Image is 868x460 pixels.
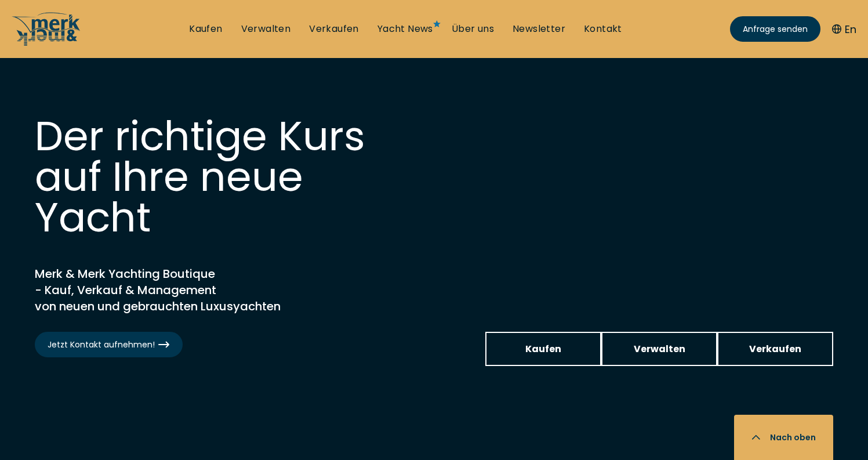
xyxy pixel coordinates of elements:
[377,23,433,35] a: Yacht News
[485,332,601,366] a: Kaufen
[35,332,183,357] a: Jetzt Kontakt aufnehmen!
[309,23,359,35] a: Verkaufen
[749,342,801,356] span: Verkaufen
[832,21,856,37] button: En
[189,23,222,35] a: Kaufen
[241,23,291,35] a: Verwalten
[452,23,494,35] a: Über uns
[734,415,833,460] button: Nach oben
[35,266,325,314] h2: Merk & Merk Yachting Boutique - Kauf, Verkauf & Management von neuen und gebrauchten Luxusyachten
[35,116,383,238] h1: Der richtige Kurs auf Ihre neue Yacht
[717,332,833,366] a: Verkaufen
[584,23,622,35] a: Kontakt
[634,342,685,356] span: Verwalten
[743,23,808,35] span: Anfrage senden
[48,339,170,351] span: Jetzt Kontakt aufnehmen!
[513,23,565,35] a: Newsletter
[730,16,820,42] a: Anfrage senden
[601,332,717,366] a: Verwalten
[525,342,561,356] span: Kaufen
